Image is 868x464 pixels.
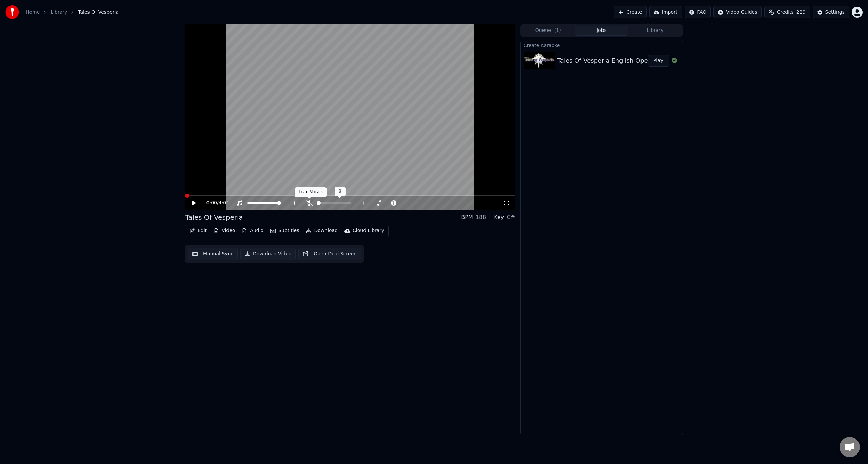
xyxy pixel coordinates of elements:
[476,213,486,221] div: 188
[335,187,346,196] div: 0
[764,6,810,18] button: Credits229
[777,9,793,16] span: Credits
[353,227,384,234] div: Cloud Library
[521,26,575,36] button: Queue
[840,437,860,457] a: Open chat
[685,6,711,18] button: FAQ
[78,9,119,16] span: Tales Of Vesperia
[219,200,229,206] span: 4:01
[303,226,340,236] button: Download
[26,9,40,16] a: Home
[239,226,266,236] button: Audio
[813,6,849,18] button: Settings
[187,226,210,236] button: Edit
[557,56,661,65] div: Tales Of Vesperia English Opening
[461,213,473,221] div: BPM
[26,9,119,16] nav: breadcrumb
[507,213,515,221] div: C#
[825,9,845,16] div: Settings
[5,5,19,19] img: youka
[521,41,683,49] div: Create Karaoke
[713,6,762,18] button: Video Guides
[295,187,327,197] div: Lead Vocals
[298,248,361,260] button: Open Dual Screen
[268,226,302,236] button: Subtitles
[188,248,238,260] button: Manual Sync
[206,200,223,206] div: /
[211,226,238,236] button: Video
[649,6,682,18] button: Import
[51,9,67,16] a: Library
[575,26,629,36] button: Jobs
[185,213,243,222] div: Tales Of Vesperia
[628,26,682,36] button: Library
[206,200,217,206] span: 0:00
[554,27,561,34] span: ( 1 )
[240,248,296,260] button: Download Video
[796,9,806,16] span: 229
[614,6,647,18] button: Create
[494,213,504,221] div: Key
[648,55,669,67] button: Play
